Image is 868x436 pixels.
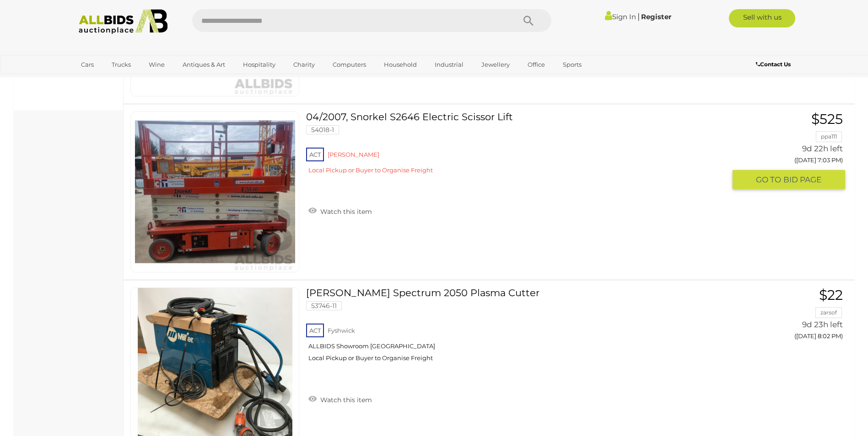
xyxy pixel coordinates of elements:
span: $525 [811,111,843,128]
span: GO TO [756,175,783,185]
button: Search [506,9,551,32]
img: Allbids.com.au [74,9,173,34]
a: $22 zarsof 9d 23h left ([DATE] 8:02 PM) [739,287,845,345]
span: | [637,11,640,21]
a: Watch this item [306,392,374,406]
a: [PERSON_NAME] Spectrum 2050 Plasma Cutter 53746-11 ACT Fyshwick ALLBIDS Showroom [GEOGRAPHIC_DATA... [313,287,726,369]
span: BID PAGE [783,175,821,185]
a: Office [522,57,551,72]
b: Contact Us [756,61,791,68]
span: Watch this item [318,207,372,216]
a: Wine [143,57,171,72]
a: Register [641,12,671,21]
a: Cars [75,57,100,72]
a: Household [378,57,423,72]
a: Jewellery [475,57,516,72]
a: Sports [557,57,588,72]
a: Charity [287,57,321,72]
a: Contact Us [756,59,793,69]
img: 54018-1a.jpg [135,112,295,272]
a: 04/2007, Snorkel S2646 Electric Scissor Lift 54018-1 ACT [PERSON_NAME] Local Pickup or Buyer to O... [313,112,726,181]
button: GO TOBID PAGE [733,170,845,190]
a: $525 ppa111 9d 22h left ([DATE] 7:03 PM) GO TOBID PAGE [739,112,845,190]
a: Antiques & Art [177,57,231,72]
span: $22 [819,287,843,303]
a: Computers [327,57,372,72]
a: Trucks [106,57,137,72]
a: Industrial [429,57,469,72]
a: Sell with us [729,9,795,27]
a: Sign In [605,12,636,21]
a: Watch this item [306,204,374,218]
span: Watch this item [318,396,372,404]
a: Hospitality [237,57,281,72]
a: [GEOGRAPHIC_DATA] [75,72,152,87]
